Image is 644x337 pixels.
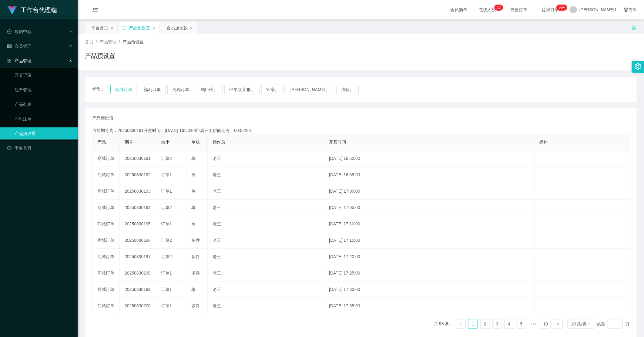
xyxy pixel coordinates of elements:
[191,189,196,194] span: 单
[208,216,324,232] td: 老三
[324,167,535,183] td: [DATE] 16:55:00
[324,200,535,216] td: [DATE] 17:05:00
[92,183,120,200] td: 商城订单
[468,319,478,329] a: 1
[497,5,499,11] p: 2
[191,140,200,144] span: 单双
[7,7,57,12] a: 工作台代理端
[167,85,194,94] button: 兑现订单
[85,0,106,20] i: 图标： menu-fold
[7,6,17,15] img: logo.9652507e.png
[92,249,120,265] td: 商城订单
[152,26,156,30] i: 图标： 关闭
[15,127,73,140] a: 产品预设置
[336,85,359,94] button: 法院。
[161,271,172,275] span: 订单1
[120,183,156,200] td: 20250830193
[92,127,629,134] div: 当前期号为：20250830191开奖时间：[DATE] 16:50:00距离开奖时间还有：00:0-260
[624,8,628,12] i: 图标： global
[92,281,120,298] td: 商城订单
[161,156,172,161] span: 订单2
[208,150,324,167] td: 老三
[224,85,260,94] button: 巴黎欧莱雅。
[92,232,120,249] td: 商城订单
[261,85,284,94] button: 宜家。
[631,25,637,30] i: 图标： 解锁
[120,265,156,281] td: 20250830198
[161,238,172,243] span: 订单2
[324,232,535,249] td: [DATE] 17:15:00
[456,319,466,329] li: 上一页
[208,249,324,265] td: 老三
[529,319,538,329] li: 向后 5 页
[139,85,166,94] button: 福利订单
[161,189,172,194] span: 订单1
[161,140,169,144] span: 大小
[213,140,225,144] span: 操作员
[479,7,496,12] font: 在线人数
[120,232,156,249] td: 20250830196
[122,39,144,44] span: 产品预设置
[499,5,501,11] p: 2
[190,26,193,30] i: 图标： 关闭
[161,254,172,259] span: 订单2
[517,319,526,329] a: 5
[92,150,120,167] td: 商城订单
[286,85,334,94] button: [PERSON_NAME]。
[191,172,196,177] span: 单
[92,115,113,121] span: 产品预设值
[92,167,120,183] td: 商城订单
[15,98,73,110] a: 产品列表
[92,200,120,216] td: 商城订单
[191,221,196,226] span: 单
[110,26,114,30] i: 图标： 关闭
[597,319,629,329] div: 跳至 页
[7,142,73,154] a: 图标： 仪表板平台首页
[529,319,538,329] span: •••
[161,287,172,292] span: 订单1
[517,319,526,329] li: 5
[191,238,200,243] span: 多件
[161,205,172,210] span: 订单2
[459,322,463,326] i: 图标：左
[541,319,551,329] li: 10
[505,319,514,329] li: 4
[542,7,559,12] font: 提现订单
[541,319,550,329] a: 10
[15,29,32,34] font: 数据中心
[481,319,490,329] a: 2
[208,167,324,183] td: 老三
[15,44,32,49] font: 会员管理
[7,44,12,48] i: 图标： table
[85,39,93,44] span: 首页
[120,298,156,314] td: 20250830200
[556,5,567,11] sup: 1030
[324,265,535,281] td: [DATE] 17:25:00
[15,58,32,63] font: 产品管理
[15,84,73,96] a: 注单管理
[120,150,156,167] td: 20250830191
[191,287,196,292] span: 单
[556,322,560,326] i: 图标： 右
[7,29,12,34] i: 图标： check-circle-o
[99,39,116,44] span: 产品管理
[97,140,106,144] span: 产品
[196,85,223,94] button: 屈臣氏。
[434,319,453,329] li: 共 98 条，
[120,200,156,216] td: 20250830194
[587,322,591,326] i: 图标： 向下
[161,221,172,226] span: 订单1
[208,232,324,249] td: 老三
[92,85,110,94] span: 类型：
[324,298,535,314] td: [DATE] 17:35:00
[161,172,172,177] span: 订单1
[480,319,490,329] li: 2
[208,265,324,281] td: 老三
[92,216,120,232] td: 商城订单
[7,59,12,63] i: 图标： AppStore-O
[191,254,200,259] span: 多件
[125,140,133,144] span: 期号
[628,7,637,12] font: 简体
[492,319,502,329] li: 3
[539,140,548,144] span: 操作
